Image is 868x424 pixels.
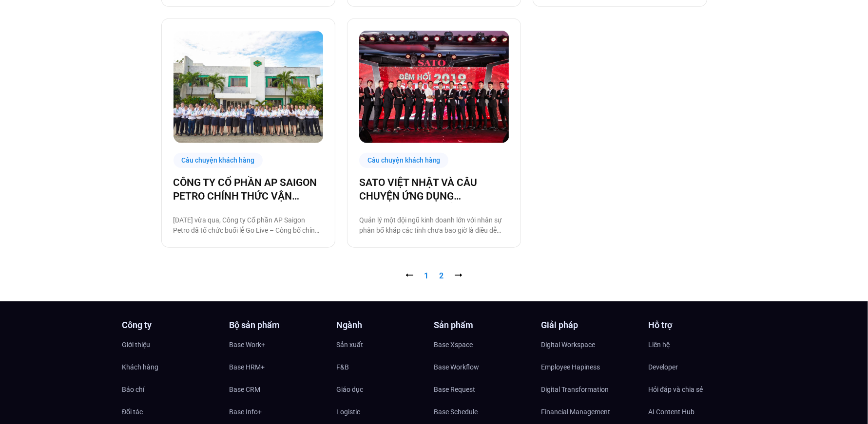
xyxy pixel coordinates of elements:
a: Đối tác [122,405,220,419]
span: Base Xspace [434,337,473,352]
a: AI Content Hub [649,405,746,419]
span: Digital Workspace [541,337,596,352]
a: Base Work+ [230,337,327,352]
a: Base HRM+ [230,360,327,374]
a: Giới thiệu [122,337,220,352]
span: Hỏi đáp và chia sẻ [649,382,703,397]
div: Câu chuyện khách hàng [359,153,449,168]
a: Base Xspace [434,337,532,352]
span: Base Schedule [434,405,478,419]
a: Base Schedule [434,405,532,419]
a: F&B [337,360,434,374]
h4: Sản phẩm [434,321,532,330]
span: Logistic [337,405,361,419]
a: 1 [424,271,429,280]
a: Digital Workspace [541,337,639,352]
span: Đối tác [122,405,143,419]
span: Employee Hapiness [541,360,600,374]
p: Quản lý một đội ngũ kinh doanh lớn với nhân sự phân bổ khắp các tỉnh chưa bao giờ là điều dễ dàng... [359,215,509,236]
a: CÔNG TY CỔ PHẦN AP SAIGON PETRO CHÍNH THỨC VẬN HÀNH TRÊN NỀN TẢNG [DOMAIN_NAME] [174,176,323,203]
p: [DATE] vừa qua, Công ty Cổ phần AP Saigon Petro đã tổ chức buổi lễ Go Live – Công bố chính thức t... [174,215,323,236]
a: Base Request [434,382,532,397]
a: Base Workflow [434,360,532,374]
a: Liên hệ [649,337,746,352]
span: Base Info+ [230,405,262,419]
h4: Giải pháp [541,321,639,330]
a: Sản xuất [337,337,434,352]
span: Giới thiệu [122,337,151,352]
span: Base Workflow [434,360,480,374]
h4: Ngành [337,321,434,330]
span: Developer [649,360,678,374]
a: Logistic [337,405,434,419]
span: Digital Transformation [541,382,609,397]
h4: Công ty [122,321,220,330]
span: F&B [337,360,349,374]
a: Financial Management [541,405,639,419]
h4: Bộ sản phẩm [230,321,327,330]
a: Hỏi đáp và chia sẻ [649,382,746,397]
a: ⭠ [406,271,414,280]
span: Financial Management [541,405,611,419]
span: Base Work+ [230,337,266,352]
span: Base HRM+ [230,360,265,374]
span: Liên hệ [649,337,670,352]
h4: Hỗ trợ [649,321,746,330]
a: Employee Hapiness [541,360,639,374]
a: Khách hàng [122,360,220,374]
span: AI Content Hub [649,405,695,419]
span: Sản xuất [337,337,364,352]
a: Developer [649,360,746,374]
a: Base CRM [230,382,327,397]
span: ⭢ [455,271,463,280]
a: Base Info+ [230,405,327,419]
span: Base Request [434,382,476,397]
a: Digital Transformation [541,382,639,397]
span: Giáo dục [337,382,364,397]
span: Báo chí [122,382,145,397]
a: SATO VIỆT NHẬT VÀ CÂU CHUYỆN ỨNG DỤNG [DOMAIN_NAME] ĐỂ QUẢN LÝ HOẠT ĐỘNG KINH DOANH [359,176,509,203]
a: Giáo dục [337,382,434,397]
span: Base CRM [230,382,261,397]
nav: Pagination [161,270,707,282]
span: Khách hàng [122,360,159,374]
span: 2 [440,271,444,280]
div: Câu chuyện khách hàng [174,153,263,168]
a: Báo chí [122,382,220,397]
